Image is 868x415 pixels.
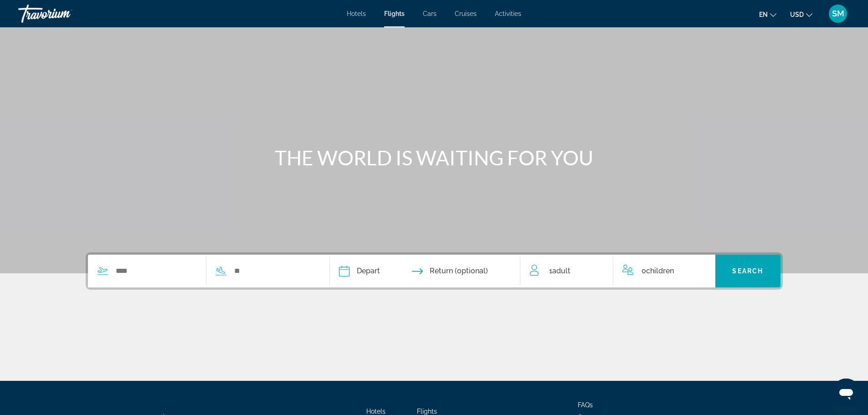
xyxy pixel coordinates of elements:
span: Search [732,267,763,275]
a: Cars [423,10,437,17]
h1: THE WORLD IS WAITING FOR YOU [263,146,605,169]
span: Return (optional) [430,265,488,277]
button: Travelers: 1 adult, 0 children [521,255,716,287]
button: Search [715,255,781,287]
span: Children [646,266,674,275]
a: Flights [417,408,437,415]
button: Depart date [339,255,380,287]
span: 1 [549,265,570,277]
a: FAQs [578,401,593,409]
button: Change language [759,8,776,21]
span: en [759,11,768,18]
button: Change currency [790,8,812,21]
span: USD [790,11,804,18]
span: Adult [552,266,570,275]
a: Hotels [366,408,385,415]
a: Hotels [347,10,366,17]
span: 0 [642,265,674,277]
iframe: Button to launch messaging window [832,379,861,408]
a: Cruises [455,10,477,17]
div: Search widget [88,255,781,287]
button: User Menu [826,4,850,23]
span: SM [832,9,844,18]
button: Return date [412,255,488,287]
a: Activities [495,10,521,17]
a: Travorium [18,2,109,26]
a: Flights [384,10,405,17]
